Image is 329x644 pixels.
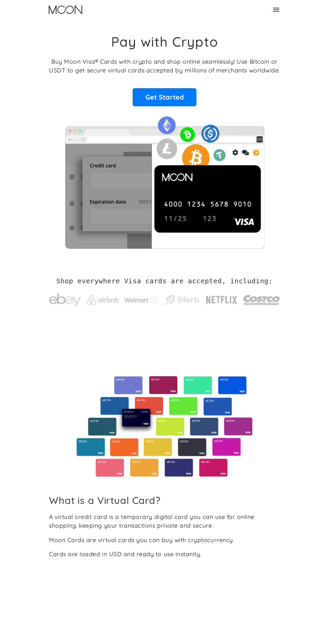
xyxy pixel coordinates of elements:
[111,34,218,50] h1: Pay with Crypto
[163,287,200,309] a: iHerb
[124,289,158,307] a: Walmart
[163,293,200,306] img: iHerb
[243,290,280,310] img: Costco
[243,283,280,314] a: Costco
[49,57,280,75] p: Buy Moon Visa® Cards with crypto and shop online seamlessly! Use Bitcoin or USDT to get secure vi...
[133,88,196,106] a: Get Started
[124,296,158,304] img: Walmart
[205,292,238,308] img: Netflix
[205,285,238,311] a: Netflix
[49,5,82,14] img: Moon Logo
[49,290,81,310] img: ebay
[49,5,82,14] a: home
[49,283,81,313] a: ebay
[49,112,280,248] img: Moon Cards let you spend your crypto anywhere Visa is accepted.
[87,295,119,305] img: Airbnb
[56,277,273,285] h2: Shop everywhere Visa cards are accepted, including:
[76,376,253,477] img: Virtual cards from Moon
[49,549,201,558] div: Cards are loaded in USD and ready to use instantly.
[49,535,234,544] div: Moon Cards are virtual cards you can buy with cryptocurrency.
[87,288,119,308] a: Airbnb
[49,494,280,506] h2: What is a Virtual Card?
[49,512,280,530] div: A virtual credit card is a temporary digital card you can use for online shopping, keeping your t...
